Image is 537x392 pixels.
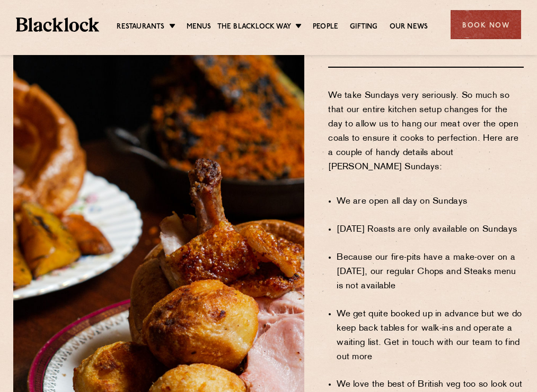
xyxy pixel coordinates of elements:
[337,195,524,209] li: We are open all day on Sundays
[313,22,338,33] a: People
[390,22,428,33] a: Our News
[187,22,212,33] a: Menus
[117,22,164,33] a: Restaurants
[451,10,521,39] div: Book Now
[337,307,524,364] li: We get quite booked up in advance but we do keep back tables for walk-ins and operate a waiting l...
[16,17,99,32] img: BL_Textured_Logo-footer-cropped.svg
[328,89,524,189] p: We take Sundays very seriously. So much so that our entire kitchen setup changes for the day to a...
[350,22,377,33] a: Gifting
[337,223,524,237] li: [DATE] Roasts are only available on Sundays
[337,251,524,294] li: Because our fire-pits have a make-over on a [DATE], our regular Chops and Steaks menu is not avai...
[217,22,291,33] a: The Blacklock Way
